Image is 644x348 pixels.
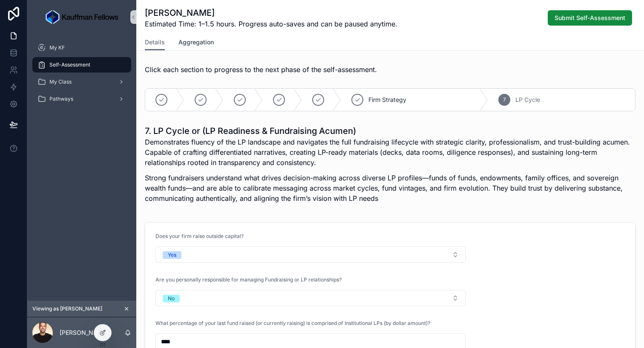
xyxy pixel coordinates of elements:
[155,320,430,326] span: What percentage of your last fund raised (or currently raising) is comprised of Institutional LPs...
[155,276,342,283] span: Are you personally responsible for managing Fundraising or LP relationships?
[32,57,131,72] a: Self-Assessment
[155,233,244,239] span: Does your firm raise outside capital?
[555,14,625,22] span: Submit Self-Assessment
[145,137,635,168] p: Demonstrates fluency of the LP landscape and navigates the full fundraising lifecycle with strate...
[145,173,635,203] p: Strong fundraisers understand what drives decision-making across diverse LP profiles—funds of fun...
[32,40,131,55] a: My KF
[49,78,72,85] span: My Class
[60,328,109,337] p: [PERSON_NAME]
[515,96,540,104] span: LP Cycle
[49,96,73,102] span: Pathways
[145,65,377,74] span: Click each section to progress to the next phase of the self-assessment.
[145,38,165,46] span: Details
[145,7,397,19] h1: [PERSON_NAME]
[168,251,176,259] div: Yes
[32,305,102,312] span: Viewing as [PERSON_NAME]
[155,290,466,306] button: Select Button
[155,246,466,263] button: Select Button
[46,10,118,24] img: App logo
[32,91,131,107] a: Pathways
[145,35,165,51] a: Details
[548,10,632,26] button: Submit Self-Assessment
[145,19,397,29] span: Estimated Time: 1–1.5 hours. Progress auto-saves and can be paused anytime.
[145,125,635,137] h1: 7. LP Cycle or (LP Readiness & Fundraising Acumen)
[32,74,131,90] a: My Class
[49,61,90,68] span: Self-Assessment
[503,96,506,103] span: 7
[168,295,175,302] div: No
[178,38,214,46] span: Aggregation
[178,35,214,52] a: Aggregation
[49,44,65,51] span: My KF
[368,96,406,104] span: Firm Strategy
[27,34,136,118] div: scrollable content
